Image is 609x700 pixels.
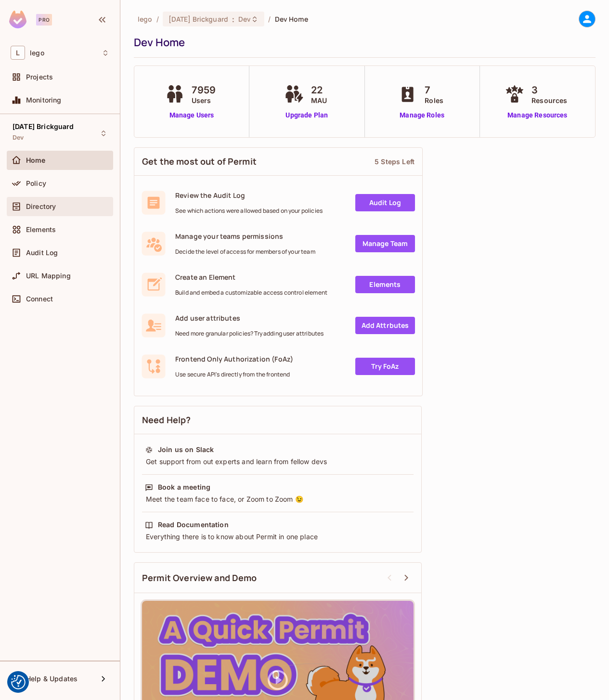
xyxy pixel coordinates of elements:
[175,354,293,363] span: Frontend Only Authorization (FoAz)
[26,295,53,303] span: Connect
[175,248,315,256] span: Decide the level of access for members of your team
[26,226,56,233] span: Elements
[375,157,415,166] div: 5 Steps Left
[142,414,191,426] span: Need Help?
[145,457,411,467] div: Get support from out experts and learn from fellow devs
[9,11,26,28] img: SReyMgAAAABJRU5ErkJggg==
[175,207,323,215] span: See which actions were allowed based on your policies
[175,272,327,282] span: Create an Element
[158,520,229,530] div: Read Documentation
[275,14,308,24] span: Dev Home
[158,482,210,492] div: Book a meeting
[175,289,327,297] span: Build and embed a customizable access control element
[425,83,443,97] span: 7
[355,194,415,211] a: Audit Log
[26,249,58,257] span: Audit Log
[268,14,271,24] li: /
[26,156,46,164] span: Home
[26,675,78,683] span: Help & Updates
[145,532,411,542] div: Everything there is to know about Permit in one place
[355,317,415,334] a: Add Attrbutes
[26,272,71,280] span: URL Mapping
[13,123,74,130] span: [DATE] Brickguard
[11,46,25,60] span: L
[531,95,567,105] span: Resources
[134,35,591,50] div: Dev Home
[192,95,216,105] span: Users
[175,330,324,337] span: Need more granular policies? Try adding user attributes
[396,110,448,120] a: Manage Roles
[531,83,567,97] span: 3
[26,73,53,81] span: Projects
[311,83,327,97] span: 22
[192,83,216,97] span: 7959
[238,14,251,24] span: Dev
[36,14,52,26] div: Pro
[163,110,221,120] a: Manage Users
[175,191,323,200] span: Review the Audit Log
[503,110,572,120] a: Manage Resources
[282,110,332,120] a: Upgrade Plan
[158,445,214,454] div: Join us on Slack
[156,14,159,24] li: /
[26,96,62,104] span: Monitoring
[145,494,411,504] div: Meet the team face to face, or Zoom to Zoom 😉
[175,313,324,323] span: Add user attributes
[175,371,293,378] span: Use secure API's directly from the frontend
[311,95,327,105] span: MAU
[355,358,415,375] a: Try FoAz
[142,572,257,584] span: Permit Overview and Demo
[26,180,46,187] span: Policy
[232,15,235,23] span: :
[425,95,443,105] span: Roles
[355,276,415,293] a: Elements
[11,675,26,689] button: Consent Preferences
[30,49,44,57] span: Workspace: lego
[11,675,26,689] img: Revisit consent button
[175,232,315,241] span: Manage your teams permissions
[355,235,415,252] a: Manage Team
[138,14,153,24] span: the active workspace
[13,134,24,142] span: Dev
[142,156,257,168] span: Get the most out of Permit
[26,203,56,210] span: Directory
[168,14,228,24] span: [DATE] Brickguard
